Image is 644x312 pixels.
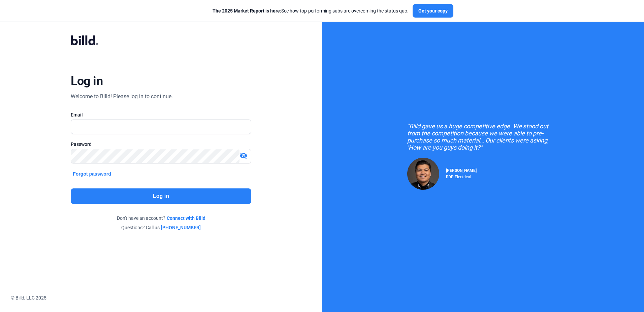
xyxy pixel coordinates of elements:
a: Connect with Billd [167,215,205,222]
button: Forgot password [71,170,113,178]
div: RDP Electrical [446,173,477,179]
mat-icon: visibility_off [239,152,248,160]
div: Don't have an account? [71,215,251,222]
div: Password [71,141,251,148]
div: See how top-performing subs are overcoming the status quo. [213,7,409,14]
span: [PERSON_NAME] [446,168,477,173]
div: "Billd gave us a huge competitive edge. We stood out from the competition because we were able to... [407,123,559,151]
button: Log in [71,188,251,204]
div: Welcome to Billd! Please log in to continue. [71,93,173,101]
img: Raul Pacheco [407,158,439,190]
a: [PHONE_NUMBER] [161,224,201,231]
div: Email [71,111,251,118]
span: The 2025 Market Report is here: [213,8,281,14]
button: Get your copy [413,4,453,18]
div: Log in [71,74,103,88]
div: Questions? Call us [71,224,251,231]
